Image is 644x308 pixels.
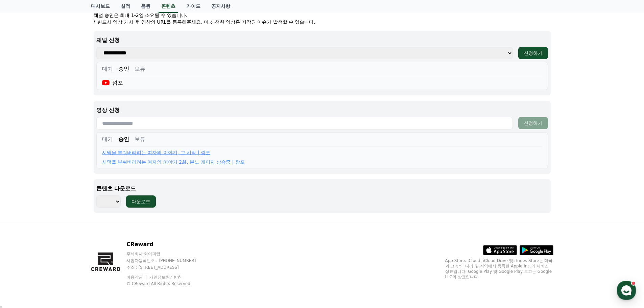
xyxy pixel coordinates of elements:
[524,120,543,126] div: 신청하기
[102,79,123,87] div: 깜포
[118,65,129,73] button: 승인
[102,149,210,156] a: 시댁을 부숴버리려는 여자의 이야기, 그 시작 | 깜포
[135,65,145,73] button: 보류
[126,251,209,257] p: 주식회사 와이피랩
[102,135,113,143] button: 대기
[126,240,209,248] p: CReward
[87,214,130,231] a: 설정
[102,159,245,165] a: 시댁을 부숴버리려는 여자의 이야기 2화, 분노 게이지 상승중 | 깜포
[126,195,156,208] button: 다운로드
[126,281,209,286] p: © CReward All Rights Reserved.
[45,214,87,231] a: 대화
[132,198,150,205] div: 다운로드
[518,47,548,59] button: 신청하기
[94,12,551,19] p: 채널 승인은 최대 1-2일 소요될 수 있습니다.
[126,258,209,263] p: 사업자등록번호 : [PHONE_NUMBER]
[135,135,145,143] button: 보류
[445,258,553,280] p: App Store, iCloud, iCloud Drive 및 iTunes Store는 미국과 그 밖의 나라 및 지역에서 등록된 Apple Inc.의 서비스 상표입니다. Goo...
[126,265,209,270] p: 주소 : [STREET_ADDRESS]
[518,117,548,129] button: 신청하기
[94,19,551,25] p: * 반드시 영상 게시 후 영상의 URL을 등록해주세요. 미 신청한 영상은 저작권 이슈가 발생할 수 있습니다.
[21,224,25,230] span: 홈
[96,36,548,44] p: 채널 신청
[104,224,113,230] span: 설정
[62,225,70,230] span: 대화
[524,50,543,56] div: 신청하기
[118,135,129,143] button: 승인
[149,275,182,280] a: 개인정보처리방침
[102,65,113,73] button: 대기
[2,214,45,231] a: 홈
[96,185,548,193] p: 콘텐츠 다운로드
[126,275,148,280] a: 이용약관
[96,106,548,114] p: 영상 신청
